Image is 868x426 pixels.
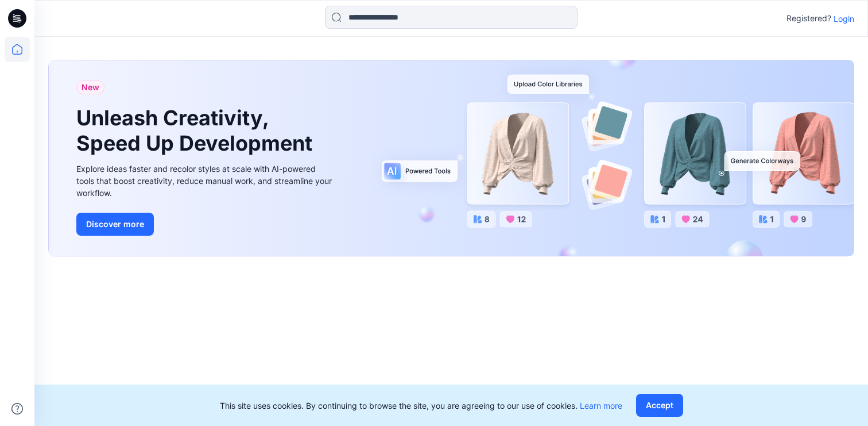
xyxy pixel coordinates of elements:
button: Discover more [76,213,154,236]
button: Accept [636,394,683,417]
div: Explore ideas faster and recolor styles at scale with AI-powered tools that boost creativity, red... [76,163,335,199]
p: Registered? [786,11,831,25]
p: This site uses cookies. By continuing to browse the site, you are agreeing to our use of cookies. [220,400,622,412]
h1: Unleash Creativity, Speed Up Development [76,106,317,155]
a: Discover more [76,213,335,236]
span: New [82,80,99,94]
a: Learn more [580,401,622,410]
p: Login [834,13,854,25]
